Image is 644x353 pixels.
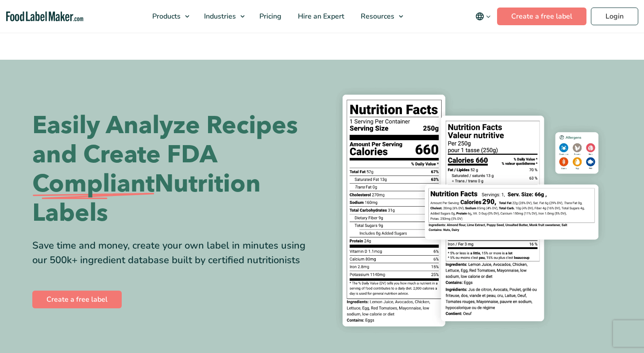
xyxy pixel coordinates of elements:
span: Products [150,12,181,21]
span: Industries [201,12,237,21]
span: Pricing [257,12,282,21]
span: Hire an Expert [295,12,345,21]
div: Save time and money, create your own label in minutes using our 500k+ ingredient database built b... [32,238,316,268]
span: Resources [358,12,395,21]
a: Create a free label [497,8,586,25]
h1: Easily Analyze Recipes and Create FDA Nutrition Labels [32,111,316,228]
a: Login [591,8,638,25]
span: Compliant [32,169,154,199]
a: Create a free label [32,291,122,308]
